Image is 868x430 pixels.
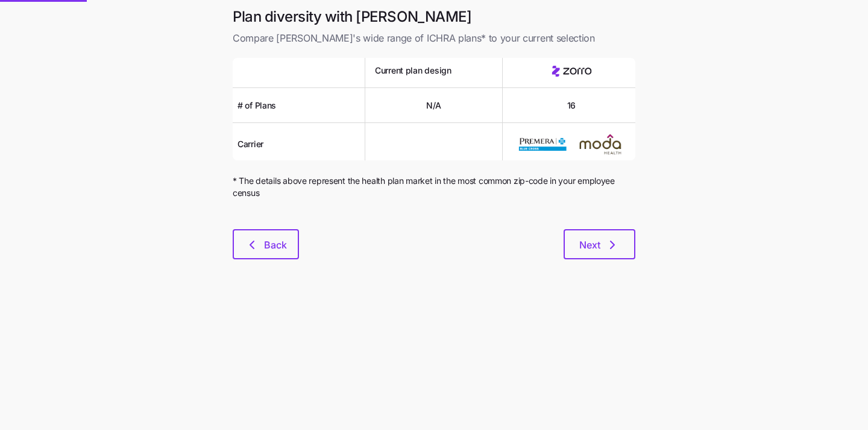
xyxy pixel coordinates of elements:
[233,7,635,26] h1: Plan diversity with [PERSON_NAME]
[237,138,263,150] span: Carrier
[264,238,287,252] span: Back
[426,100,441,112] span: N/A
[518,133,567,156] img: Carrier
[375,65,451,77] span: Current plan design
[576,133,624,156] img: Carrier
[233,31,635,46] span: Compare [PERSON_NAME]'s wide range of ICHRA plans* to your current selection
[233,229,299,259] button: Back
[579,238,600,252] span: Next
[233,175,635,200] span: * The details above represent the health plan market in the most common zip-code in your employee...
[567,100,576,112] span: 16
[564,229,635,259] button: Next
[237,100,276,112] span: # of Plans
